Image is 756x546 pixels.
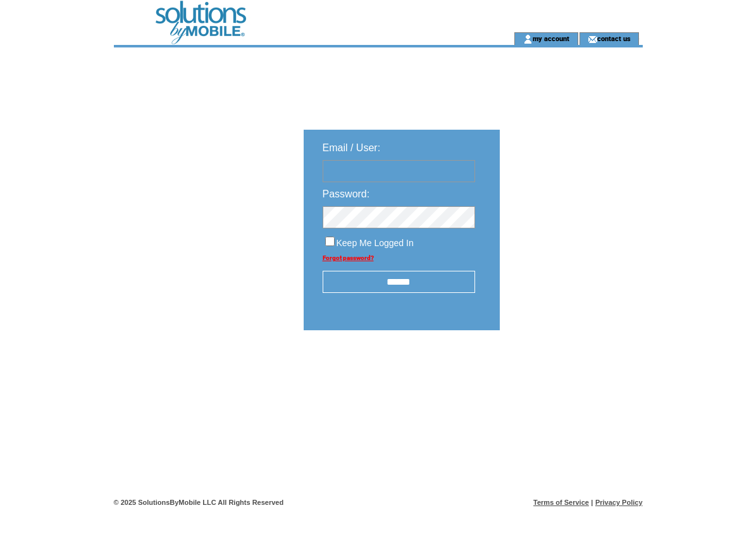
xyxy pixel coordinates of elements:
[533,34,569,42] a: my account
[591,499,593,506] span: |
[323,254,374,261] a: Forgot password?
[323,189,370,199] span: Password:
[595,499,643,506] a: Privacy Policy
[337,238,414,248] span: Keep Me Logged In
[588,34,597,44] img: contact_us_icon.gif
[323,142,381,153] span: Email / User:
[523,34,533,44] img: account_icon.gif
[114,499,284,506] span: © 2025 SolutionsByMobile LLC All Rights Reserved
[533,499,589,506] a: Terms of Service
[536,362,600,378] img: transparent.png
[597,34,631,42] a: contact us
